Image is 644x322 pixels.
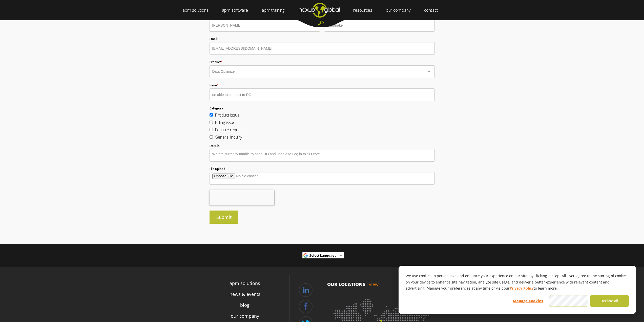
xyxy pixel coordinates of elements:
[327,281,439,288] p: OUR LOCATIONS
[338,253,338,258] span: ​
[549,295,588,307] button: Accept all
[215,120,235,125] span: Billing issue
[210,190,274,205] iframe: reCAPTCHA
[210,37,217,41] span: Email
[590,295,629,307] button: Decline all
[508,295,547,307] button: Manage Cookies
[399,266,636,314] div: Cookie banner
[510,285,534,292] a: Privacy Policy
[406,273,629,292] p: We use cookies to personalize and enhance your experience on our site. By clicking “Accept All”, ...
[210,149,435,162] textarea: We are currently unable to open DO and unable to Log in to SO core
[309,252,343,259] a: Select Language​
[215,134,242,140] span: General inquiry
[230,291,260,298] a: news & events
[210,106,223,110] span: Category
[215,127,244,132] span: Feature request
[240,302,250,309] a: blog
[210,113,213,117] input: Product issue
[210,128,213,131] input: Feature request
[210,211,238,224] input: Submit
[210,83,217,87] span: Issue
[369,281,379,287] a: view
[309,253,337,258] span: Select Language
[366,281,368,287] span: |
[210,121,213,124] input: Billing issue
[231,313,259,319] a: our company
[210,167,225,171] span: File Upload
[339,253,343,258] span: ▼
[210,144,220,148] span: Details
[230,280,260,287] a: apm solutions
[210,60,221,64] span: Product
[210,135,213,139] input: General inquiry
[215,112,240,118] span: Product issue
